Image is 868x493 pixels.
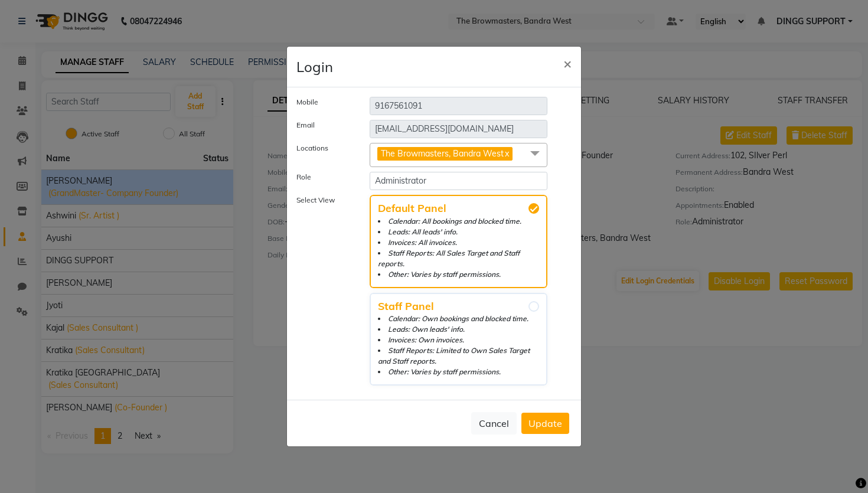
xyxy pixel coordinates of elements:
[378,367,539,377] li: Other: Varies by staff permissions.
[370,120,547,138] input: Email
[378,237,539,248] li: Invoices: All invoices.
[378,203,539,214] span: Default Panel
[471,412,517,435] button: Cancel
[378,345,539,367] li: Staff Reports: Limited to Own Sales Target and Staff reports.
[288,97,361,110] label: Mobile
[528,203,539,214] input: Default PanelCalendar: All bookings and blocked time.Leads: All leads' info.Invoices: All invoice...
[378,301,539,312] span: Staff Panel
[378,335,539,345] li: Invoices: Own invoices.
[528,417,562,429] span: Update
[378,216,539,227] li: Calendar: All bookings and blocked time.
[370,97,547,115] input: Mobile
[378,227,539,237] li: Leads: All leads' info.
[554,47,581,80] button: Close
[504,148,509,159] a: x
[528,301,539,312] input: Staff PanelCalendar: Own bookings and blocked time.Leads: Own leads' info.Invoices: Own invoices....
[288,143,361,162] label: Locations
[378,324,539,335] li: Leads: Own leads' info.
[296,56,333,77] h4: Login
[288,120,361,133] label: Email
[378,269,539,280] li: Other: Varies by staff permissions.
[521,413,569,434] button: Update
[288,172,361,185] label: Role
[563,54,572,72] span: ×
[378,248,539,269] li: Staff Reports: All Sales Target and Staff reports.
[381,148,504,159] span: The Browmasters, Bandra West
[378,314,539,324] li: Calendar: Own bookings and blocked time.
[288,195,361,386] label: Select View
